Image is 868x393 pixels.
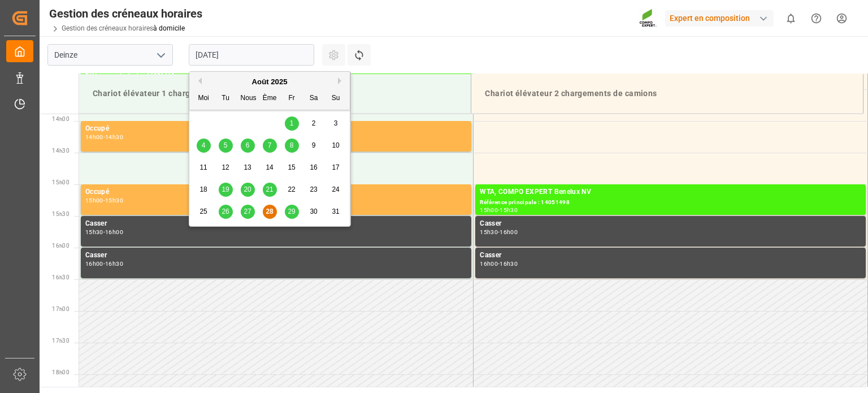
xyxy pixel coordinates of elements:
font: 22 [288,185,295,193]
div: Choisissez le mercredi 13 août 2025 [241,161,255,175]
div: Choisissez le samedi 30 août 2025 [307,205,321,219]
font: 15h00 [480,206,498,214]
font: 2 [312,119,316,127]
div: Choisissez le dimanche 10 août 2025 [329,139,343,153]
div: Choisissez le dimanche 17 août 2025 [329,161,343,175]
input: JJ.MM.AAAA [189,44,314,66]
img: Screenshot%202023-09-29%20at%2010.02.21.png_1712312052.png [639,8,657,28]
div: mois 2025-08 [193,113,347,223]
font: 14 [266,163,273,171]
font: 16h30 [105,260,123,267]
button: afficher 0 nouvelles notifications [778,6,804,31]
font: 14h00 [52,116,70,122]
font: - [103,228,105,236]
font: Casser [480,251,501,259]
div: Choisissez le mardi 26 août 2025 [219,205,233,219]
button: Centre d'aide [804,6,829,31]
font: 19 [222,185,229,193]
font: Casser [85,219,107,227]
font: Occupé [85,188,109,196]
font: 4 [202,141,206,149]
div: Choisissez le mercredi 27 août 2025 [241,205,255,219]
font: 17 [332,163,339,171]
font: 16h00 [52,243,70,249]
font: 16h30 [500,260,518,267]
button: Mois précédent [195,77,202,84]
div: Choisissez le mardi 5 août 2025 [219,139,233,153]
button: Expert en composition [665,7,778,29]
div: Choisissez le vendredi 1er août 2025 [285,116,299,131]
div: Choisissez le samedi 9 août 2025 [307,139,321,153]
font: 27 [244,208,251,215]
input: Tapez pour rechercher/sélectionner [47,44,173,66]
font: 16h00 [105,228,123,236]
font: 16h00 [500,228,518,236]
font: - [498,206,500,214]
div: Choisissez le jeudi 7 août 2025 [263,139,277,153]
font: 15h30 [105,197,123,204]
font: Chariot élévateur 2 chargements de camions [485,89,657,98]
font: Expert en composition [670,14,750,23]
font: Chariot élévateur 1 chargement de camion [93,89,257,98]
div: Choisissez le jeudi 14 août 2025 [263,161,277,175]
font: 7 [268,141,272,149]
div: Choisissez le dimanche 3 août 2025 [329,116,343,131]
font: 13 [244,163,251,171]
font: 28 [266,208,273,215]
font: 8 [290,141,294,149]
font: 15h00 [85,197,103,204]
font: 14h30 [52,148,70,154]
font: Août 2025 [252,77,288,86]
div: Choisissez le mardi 19 août 2025 [219,183,233,197]
div: Choisissez le vendredi 29 août 2025 [285,205,299,219]
font: - [103,260,105,267]
div: Choisissez le mardi 12 août 2025 [219,161,233,175]
font: 21 [266,185,273,193]
font: 15h30 [85,228,103,236]
font: 14h00 [85,133,103,141]
font: Fr [288,94,294,102]
font: 25 [199,208,207,215]
div: Choisissez le vendredi 8 août 2025 [285,139,299,153]
font: - [103,197,105,204]
font: 10 [332,141,339,149]
div: Choisissez le mercredi 20 août 2025 [241,183,255,197]
font: 31 [332,208,339,215]
font: 15h30 [480,228,498,236]
font: Moi [198,94,209,102]
font: Su [332,94,340,102]
div: Choisissez le jeudi 28 août 2025 [263,205,277,219]
button: ouvrir le menu [152,46,169,64]
font: Casser [480,219,501,227]
font: 24 [332,185,339,193]
div: Choisissez le lundi 18 août 2025 [197,183,211,197]
font: 26 [222,208,229,215]
div: Choisissez le lundi 11 août 2025 [197,161,211,175]
font: 18h00 [52,369,70,375]
div: Choisissez le dimanche 24 août 2025 [329,183,343,197]
a: à domicile [153,24,185,32]
div: Choisissez le vendredi 22 août 2025 [285,183,299,197]
font: 1 [290,119,294,127]
div: Choisissez le jeudi 21 août 2025 [263,183,277,197]
font: Référence principale : 14051498 [480,199,570,205]
font: WTA, COMPO EXPERT Benelux NV [480,188,591,196]
font: - [498,260,500,267]
div: Choisissez le lundi 4 août 2025 [197,139,211,153]
font: Gestion des créneaux horaires [49,7,202,20]
font: 16h00 [480,260,498,267]
font: 9 [312,141,316,149]
font: Casser [85,251,107,259]
div: Choisissez le samedi 16 août 2025 [307,161,321,175]
font: 3 [334,119,338,127]
div: Choisissez le dimanche 31 août 2025 [329,205,343,219]
font: 29 [288,208,295,215]
div: Choisissez le vendredi 15 août 2025 [285,161,299,175]
font: 17h00 [52,306,70,312]
font: 18 [199,185,207,193]
div: Choisissez le lundi 25 août 2025 [197,205,211,219]
font: 16h00 [85,260,103,267]
font: 11 [199,163,207,171]
font: 15 [288,163,295,171]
